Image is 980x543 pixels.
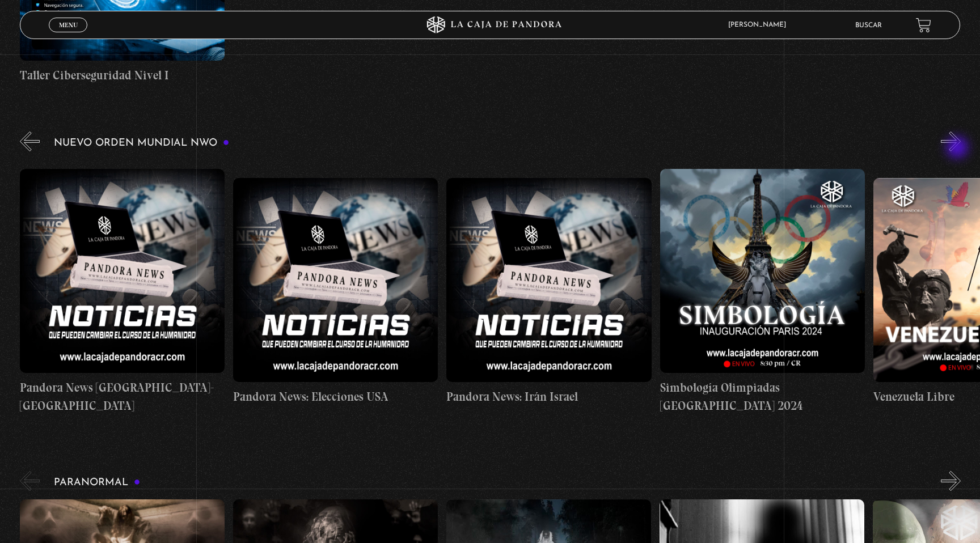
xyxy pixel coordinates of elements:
[54,138,230,149] h3: Nuevo Orden Mundial NWO
[446,388,651,406] h4: Pandora News: Irán Israel
[941,471,961,491] button: Next
[660,379,865,414] h4: Simbología Olimpiadas [GEOGRAPHIC_DATA] 2024
[233,160,438,423] a: Pandora News: Elecciones USA
[20,131,40,151] button: Previous
[855,22,882,29] a: Buscar
[20,160,225,423] a: Pandora News [GEOGRAPHIC_DATA]-[GEOGRAPHIC_DATA]
[20,471,40,491] button: Previous
[233,388,438,406] h4: Pandora News: Elecciones USA
[20,66,225,84] h4: Taller Ciberseguridad Nivel I
[941,131,961,151] button: Next
[660,160,865,423] a: Simbología Olimpiadas [GEOGRAPHIC_DATA] 2024
[446,160,651,423] a: Pandora News: Irán Israel
[723,22,797,28] span: [PERSON_NAME]
[916,18,931,33] a: View your shopping cart
[54,477,141,488] h3: Paranormal
[20,379,225,414] h4: Pandora News [GEOGRAPHIC_DATA]-[GEOGRAPHIC_DATA]
[59,22,78,28] span: Menu
[55,31,82,39] span: Cerrar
